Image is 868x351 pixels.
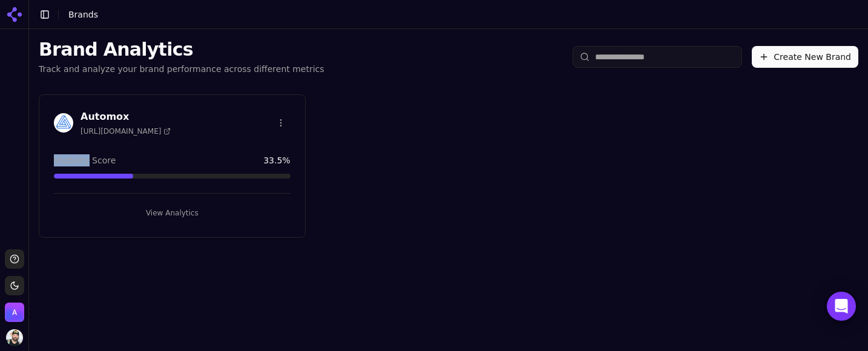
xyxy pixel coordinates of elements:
[6,329,23,346] img: Jon Levenson
[6,329,23,346] button: Open user button
[68,10,98,19] span: Brands
[81,126,171,136] span: [URL][DOMAIN_NAME]
[39,39,324,61] h1: Brand Analytics
[752,46,858,68] button: Create New Brand
[5,303,24,322] img: Automox
[54,113,73,133] img: Automox
[54,154,116,166] span: Visibility Score
[39,63,324,75] p: Track and analyze your brand performance across different metrics
[68,8,98,21] nav: breadcrumb
[263,154,290,166] span: 33.5 %
[827,292,856,321] div: Open Intercom Messenger
[54,203,291,223] button: View Analytics
[5,303,24,322] button: Open organization switcher
[81,110,171,124] h3: Automox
